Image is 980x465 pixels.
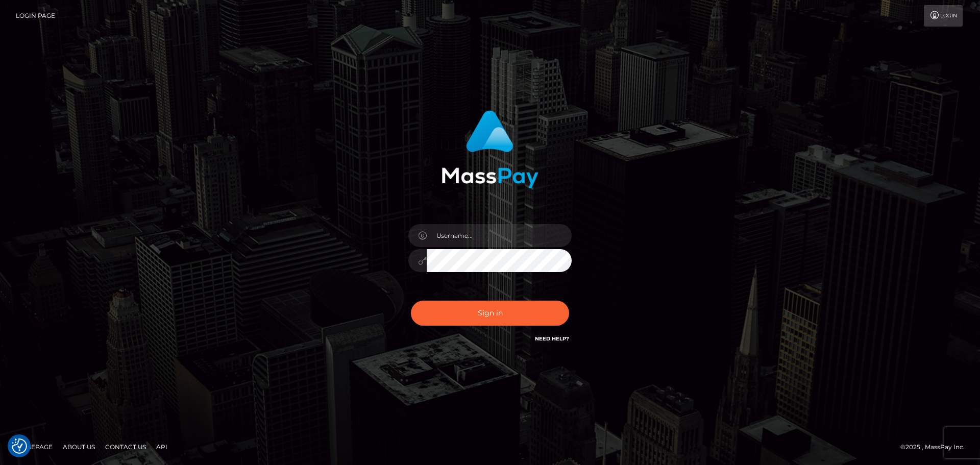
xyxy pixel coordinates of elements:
[12,438,27,454] button: Consent Preferences
[442,110,538,188] img: MassPay Login
[427,224,572,247] input: Username...
[101,439,150,455] a: Contact Us
[11,439,57,455] a: Homepage
[924,5,963,27] a: Login
[535,335,569,342] a: Need Help?
[12,438,27,454] img: Revisit consent button
[152,439,171,455] a: API
[16,5,55,27] a: Login Page
[411,301,569,326] button: Sign in
[900,442,972,453] div: © 2025 , MassPay Inc.
[59,439,99,455] a: About Us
